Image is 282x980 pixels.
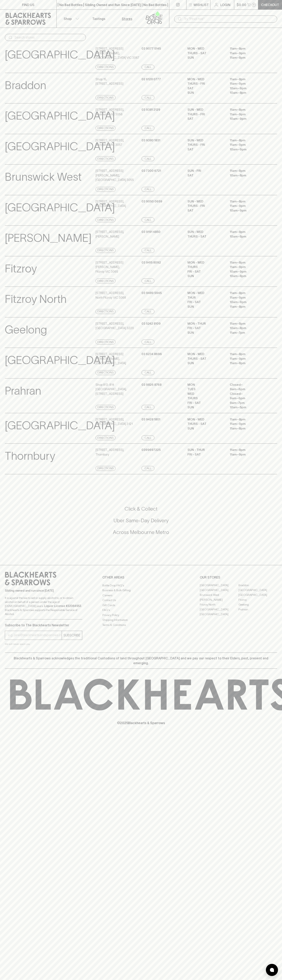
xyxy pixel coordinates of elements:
p: Subscribe to The Blackhearts Newsletter [5,623,82,628]
p: THURS - SAT [187,357,224,361]
a: FAQ's [102,608,180,613]
a: Directions [96,248,116,253]
p: [STREET_ADDRESS][PERSON_NAME] , [GEOGRAPHIC_DATA] [96,352,140,366]
p: Sibling owned and run since [DATE] [5,589,82,593]
a: Prahran [238,607,277,612]
p: 9am – 6pm [230,387,266,392]
p: [GEOGRAPHIC_DATA] [5,417,115,434]
p: SUN - WED [187,230,224,234]
p: THURS - SAT [187,422,224,426]
p: [STREET_ADDRESS] , Brunswick VIC 3057 [96,138,124,147]
p: [PERSON_NAME] [5,230,92,246]
p: TUES [187,387,224,392]
a: Directions [96,156,116,161]
p: MON - WED [187,46,224,51]
p: Brunswick West [5,169,82,185]
p: [STREET_ADDRESS] , North Fitzroy VIC 3068 [96,291,126,300]
a: Directions [96,370,116,375]
a: Brunswick West [200,593,238,597]
p: SUN [187,405,224,410]
p: 11am – 8pm [230,199,266,204]
p: Sun - Thur [187,448,224,452]
p: Shop 15 , [STREET_ADDRESS] [96,77,123,86]
p: OUR STORES [200,575,277,580]
p: Fitzroy North [5,291,67,308]
a: Call [142,126,154,131]
p: [STREET_ADDRESS] , [GEOGRAPHIC_DATA] 3220 [96,321,134,330]
img: bubble-icon [270,968,274,972]
a: Directions [96,405,116,410]
p: 11am – 7pm [230,330,266,335]
p: THURS [187,396,224,401]
p: 11am – 9pm [230,112,266,117]
p: FRI - SAT [187,401,224,405]
p: SUN - WED [187,107,224,112]
p: Shop 813-814 [GEOGRAPHIC_DATA] , [STREET_ADDRESS] [96,383,140,396]
p: 10am – 8pm [230,91,266,95]
a: Tastings [85,10,113,28]
a: Call [142,466,154,471]
p: Geelong [5,321,47,338]
p: 9am – 7pm [230,401,266,405]
h5: Click & Collect [5,506,277,512]
p: MON - THUR [187,321,224,326]
p: Braddon [5,77,46,94]
p: SAT [187,147,224,152]
a: [GEOGRAPHIC_DATA] [238,588,277,593]
p: 10am – 5pm [230,405,266,410]
p: 03 9191 4850 [142,230,160,234]
a: Directions [96,340,116,344]
p: 03 9050 0659 [142,199,162,204]
a: [GEOGRAPHIC_DATA] [238,593,277,597]
p: THURS - FRI [187,143,224,147]
p: THURS [187,265,224,269]
p: 11am – 8pm [230,230,266,234]
a: Business & Bulk Gifting [102,588,180,593]
a: [PERSON_NAME] [200,597,238,602]
p: SUN [187,426,224,431]
p: SUN [187,91,224,95]
p: 11am – 8pm [230,361,266,366]
p: THURS - FRI [187,112,224,117]
p: 03 9489 5945 [142,291,162,295]
a: Call [142,95,154,100]
p: 11am – 8pm [230,352,266,357]
p: [GEOGRAPHIC_DATA] [5,199,115,216]
p: 03 9380 1831 [142,138,160,143]
a: Directions [96,309,116,314]
button: SUBSCRIBE [62,631,82,640]
p: 10am – 9pm [230,117,266,121]
p: SUN [187,304,224,309]
p: 10am – 8pm [230,173,266,178]
a: Directions [96,217,116,222]
p: 9am – 6pm [230,396,266,401]
p: 10am – 8pm [230,234,266,239]
a: Call [142,278,154,283]
p: [STREET_ADDRESS][PERSON_NAME] , [GEOGRAPHIC_DATA] 3055 [96,169,140,182]
a: Call [142,187,154,192]
p: 03 6234 8696 [142,352,162,357]
a: Directions [96,65,116,70]
a: Gift Cards [102,603,180,608]
p: Thornbury [5,448,55,464]
p: THURS - SAT [187,234,224,239]
a: [GEOGRAPHIC_DATA] [200,588,238,593]
p: 11am – 8pm [230,321,266,326]
a: Directions [96,187,116,192]
p: WED [187,392,224,396]
a: [GEOGRAPHIC_DATA] [200,607,238,612]
p: 11am – 8pm [230,138,266,143]
p: 11am – 8pm [230,448,266,452]
input: Try "Pinot noir" [184,16,274,22]
p: 02 6128 0777 [142,77,161,82]
p: 03 9826 8768 [142,383,161,387]
p: SAT [187,117,224,121]
a: Call [142,217,154,222]
p: 10am – 9pm [230,208,266,213]
p: 11am – 9pm [230,422,266,426]
p: Wishlist [194,2,209,7]
p: SUBSCRIBE [63,633,80,638]
p: MON - WED [187,352,224,357]
a: Call [142,65,154,70]
p: MON [187,383,224,387]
